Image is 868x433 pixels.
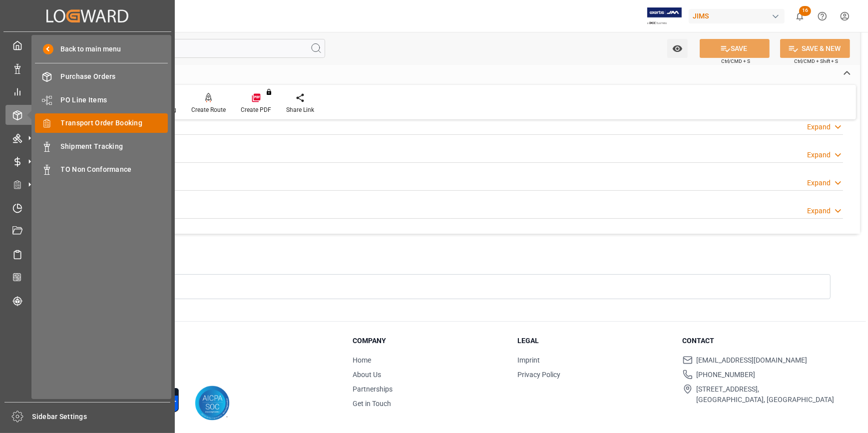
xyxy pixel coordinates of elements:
a: PO Line Items [35,90,168,109]
span: Ctrl/CMD + Shift + S [794,57,838,65]
span: Back to main menu [53,44,121,54]
button: show 16 new notifications [789,5,811,27]
h3: Legal [517,336,670,346]
input: Search Fields [46,39,325,58]
a: Home [353,356,371,364]
a: Tracking Shipment [5,291,169,310]
span: Sidebar Settings [32,412,171,422]
div: Expand [807,206,831,216]
a: Imprint [517,356,540,364]
a: Sailing Schedules [5,244,169,264]
div: Create Route [191,105,226,114]
a: About Us [353,371,381,379]
div: Expand [807,178,831,188]
div: Share Link [286,105,314,114]
a: Privacy Policy [517,371,560,379]
button: Help Center [811,5,834,27]
a: Get in Touch [353,400,391,408]
img: AICPA SOC [195,386,230,421]
a: Transport Order Booking [35,113,168,133]
a: TO Non Conformance [35,160,168,179]
a: My Cockpit [5,35,169,55]
p: Version [DATE] [66,368,328,377]
h3: Contact [683,336,835,346]
span: [PHONE_NUMBER] [697,370,756,380]
span: Shipment Tracking [61,141,168,152]
span: Ctrl/CMD + S [721,57,750,65]
span: [STREET_ADDRESS], [GEOGRAPHIC_DATA], [GEOGRAPHIC_DATA] [697,384,835,405]
button: JIMS [689,6,789,25]
a: CO2 Calculator [5,268,169,287]
img: Exertis%20JAM%20-%20Email%20Logo.jpg_1722504956.jpg [647,7,682,25]
a: Partnerships [353,385,393,393]
span: PO Line Items [61,95,168,105]
div: Expand [807,122,831,132]
span: Transport Order Booking [61,118,168,128]
div: JIMS [689,9,785,23]
a: Data Management [5,58,169,78]
a: Timeslot Management V2 [5,198,169,217]
a: My Reports [5,82,169,101]
span: 16 [799,6,811,16]
a: Purchase Orders [35,67,168,86]
button: SAVE [700,39,770,58]
button: SAVE & NEW [780,39,850,58]
div: Expand [807,150,831,160]
span: [EMAIL_ADDRESS][DOMAIN_NAME] [697,355,808,366]
span: TO Non Conformance [61,164,168,175]
span: Purchase Orders [61,71,168,82]
p: © 2025 Logward. All rights reserved. [66,359,328,368]
a: Shipment Tracking [35,136,168,156]
button: open menu [667,39,688,58]
h3: Company [353,336,505,346]
a: Document Management [5,221,169,241]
